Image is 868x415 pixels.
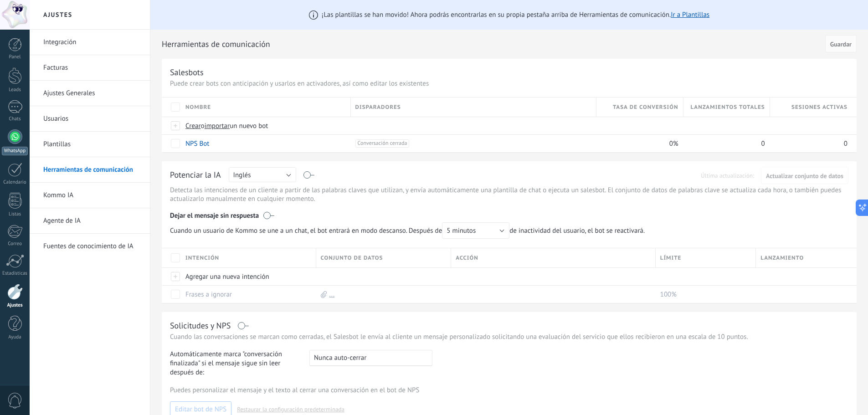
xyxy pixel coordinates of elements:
[656,286,752,303] div: 100%
[43,234,141,259] a: Fuentes de conocimiento de IA
[2,271,28,277] div: Estadísticas
[671,10,709,19] a: Ir a Plantillas
[791,103,847,112] span: Sesiones activas
[322,10,709,19] span: ¡Las plantillas se han movido! Ahora podrás encontrarlas en su propia pestaña arriba de Herramien...
[825,35,857,52] button: Guardar
[170,169,221,181] div: Potenciar la IA
[2,302,28,308] div: Ajustes
[170,333,848,341] p: Cuando las conversaciones se marcan como cerradas, el Salesbot le envía al cliente un mensaje per...
[2,87,28,93] div: Leads
[30,81,150,106] li: Ajustes Generales
[185,122,201,130] span: Crear
[456,254,478,262] span: Acción
[185,103,211,112] span: Nombre
[230,122,268,130] span: un nuevo bot
[30,183,150,208] li: Kommo IA
[185,139,209,148] a: NPS Bot
[442,222,509,239] button: 5 minutos
[30,106,150,132] li: Usuarios
[170,205,848,222] div: Dejar el mensaje sin respuesta
[233,171,251,179] span: Inglés
[355,139,410,148] span: Conversación cerrada
[314,354,366,362] span: Nunca auto-cerrar
[43,208,141,234] a: Agente de IA
[2,116,28,122] div: Chats
[321,254,383,262] span: Conjunto de datos
[43,55,141,81] a: Facturas
[760,254,804,262] span: Lanzamiento
[181,268,312,285] div: Agregar una nueva intención
[669,139,678,148] span: 0%
[185,290,232,299] a: Frases a ignorar
[830,41,852,47] span: Guardar
[170,386,848,395] p: Puedes personalizar el mensaje y el texto al cerrar una conversación en el bot de NPS
[770,135,847,152] div: 0
[329,290,335,299] a: ...
[205,122,230,130] span: importar
[201,122,205,130] span: o
[170,79,848,88] p: Puede crear bots con anticipación y usarlos en activadores, así como editar los existentes
[30,30,150,55] li: Integración
[2,211,28,217] div: Listas
[2,241,28,247] div: Correo
[761,139,765,148] span: 0
[170,67,204,77] div: Salesbots
[43,157,141,183] a: Herramientas de comunicación
[170,222,509,239] span: Cuando un usuario de Kommo se une a un chat, el bot entrará en modo descanso. Después de
[2,179,28,185] div: Calendario
[2,147,28,155] div: WhatsApp
[30,132,150,157] li: Plantillas
[844,139,847,148] span: 0
[2,54,28,60] div: Panel
[170,222,650,239] span: de inactividad del usuario, el bot se reactivará.
[43,81,141,106] a: Ajustes Generales
[229,167,296,182] button: Inglés
[43,30,141,55] a: Integración
[162,35,822,53] h2: Herramientas de comunicación
[660,254,682,262] span: Límite
[43,106,141,132] a: Usuarios
[2,334,28,340] div: Ayuda
[690,103,765,112] span: Lanzamientos totales
[683,135,765,152] div: 0
[30,234,150,259] li: Fuentes de conocimiento de IA
[30,208,150,234] li: Agente de IA
[170,350,301,377] span: Automáticamente marca "conversación finalizada" si el mensaje sigue sin leer después de:
[185,254,219,262] span: Intención
[660,290,677,299] span: 100%
[43,183,141,208] a: Kommo IA
[170,320,231,331] div: Solicitudes y NPS
[30,157,150,183] li: Herramientas de comunicación
[43,132,141,157] a: Plantillas
[355,103,401,112] span: Disparadores
[447,226,476,235] span: 5 minutos
[596,135,678,152] div: 0%
[30,55,150,81] li: Facturas
[613,103,678,112] span: Tasa de conversión
[170,186,848,203] p: Detecta las intenciones de un cliente a partir de las palabras claves que utilizan, y envía autom...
